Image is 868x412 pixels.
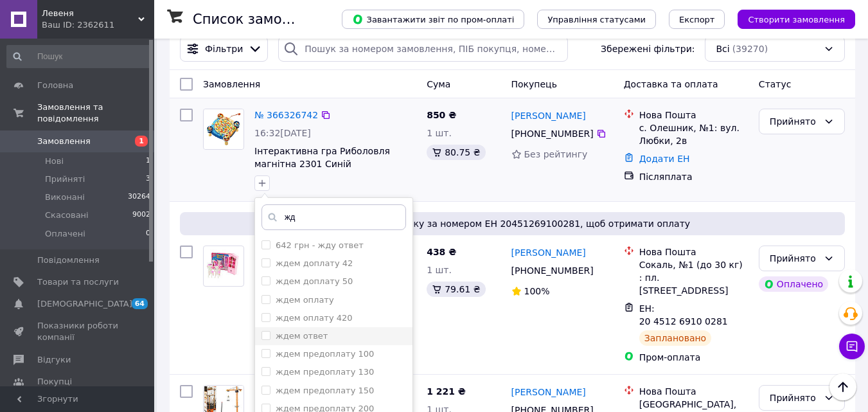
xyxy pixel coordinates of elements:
[254,110,318,120] a: № 366326742
[276,295,334,305] label: ждем оплату
[132,210,150,221] span: 9002
[37,320,119,343] span: Показники роботи компанії
[128,192,150,203] span: 30264
[276,240,364,250] label: 642 грн - жду ответ
[203,109,244,150] a: Фото товару
[276,258,353,268] label: ждем доплату 42
[511,246,586,259] a: [PERSON_NAME]
[639,154,690,164] a: Додати ЕН
[770,114,819,129] div: Прийнято
[639,303,728,327] span: ЕН: 20 4512 6910 0281
[679,15,715,24] span: Експорт
[146,156,150,167] span: 1
[276,331,328,341] label: ждем ответ
[427,247,456,257] span: 438 ₴
[205,42,243,55] span: Фільтри
[639,170,748,183] div: Післяплата
[45,192,85,203] span: Виконані
[185,217,840,230] span: Надішліть посилку за номером ЕН 20451269100281, щоб отримати оплату
[759,79,792,89] span: Статус
[37,80,73,91] span: Головна
[509,125,596,143] div: [PHONE_NUMBER]
[45,228,85,240] span: Оплачені
[524,149,588,159] span: Без рейтингу
[37,376,72,388] span: Покупці
[511,109,586,122] a: [PERSON_NAME]
[45,174,85,185] span: Прийняті
[37,136,91,147] span: Замовлення
[427,110,456,120] span: 850 ₴
[669,10,725,29] button: Експорт
[829,373,856,400] button: Наверх
[770,251,819,265] div: Прийнято
[278,36,568,62] input: Пошук за номером замовлення, ПІБ покупця, номером телефону, Email, номером накладної
[639,351,748,364] div: Пром-оплата
[254,128,311,138] span: 16:32[DATE]
[639,109,748,121] div: Нова Пошта
[511,386,586,399] a: [PERSON_NAME]
[738,10,855,29] button: Створити замовлення
[547,15,646,24] span: Управління статусами
[509,262,596,280] div: [PHONE_NUMBER]
[37,354,71,366] span: Відгуки
[427,386,466,397] span: 1 221 ₴
[135,136,148,147] span: 1
[839,334,865,359] button: Чат з покупцем
[37,255,100,266] span: Повідомлення
[42,19,154,31] div: Ваш ID: 2362611
[725,13,855,24] a: Створити замовлення
[511,79,557,89] span: Покупець
[716,42,729,55] span: Всі
[427,79,450,89] span: Cума
[639,385,748,398] div: Нова Пошта
[204,249,244,282] img: Фото товару
[352,13,514,25] span: Завантажити звіт по пром-оплаті
[537,10,656,29] button: Управління статусами
[193,12,323,27] h1: Список замовлень
[427,128,452,138] span: 1 шт.
[276,367,374,377] label: ждем предоплату 130
[37,276,119,288] span: Товари та послуги
[276,349,374,359] label: ждем предоплату 100
[203,246,244,287] a: Фото товару
[146,228,150,240] span: 0
[639,246,748,258] div: Нова Пошта
[748,15,845,24] span: Створити замовлення
[427,145,485,160] div: 80.75 ₴
[770,391,819,405] div: Прийнято
[732,44,768,54] span: (39270)
[639,330,712,346] div: Заплановано
[276,386,374,395] label: ждем предоплату 150
[624,79,718,89] span: Доставка та оплата
[427,265,452,275] span: 1 шт.
[254,146,390,169] a: Інтерактивна гра Риболовля магнітна 2301 Синій
[45,210,89,221] span: Скасовані
[427,282,485,297] div: 79.61 ₴
[601,42,695,55] span: Збережені фільтри:
[276,276,353,286] label: ждем доплату 50
[276,313,353,323] label: ждем оплату 420
[261,204,406,230] input: Напишіть назву мітки
[37,102,154,125] span: Замовлення та повідомлення
[759,276,828,292] div: Оплачено
[37,298,132,310] span: [DEMOGRAPHIC_DATA]
[204,109,242,149] img: Фото товару
[42,8,138,19] span: Левеня
[524,286,550,296] span: 100%
[146,174,150,185] span: 3
[45,156,64,167] span: Нові
[132,298,148,309] span: 64
[639,258,748,297] div: Сокаль, №1 (до 30 кг) : пл. [STREET_ADDRESS]
[639,121,748,147] div: с. Олешник, №1: вул. Любки, 2в
[203,79,260,89] span: Замовлення
[342,10,524,29] button: Завантажити звіт по пром-оплаті
[6,45,152,68] input: Пошук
